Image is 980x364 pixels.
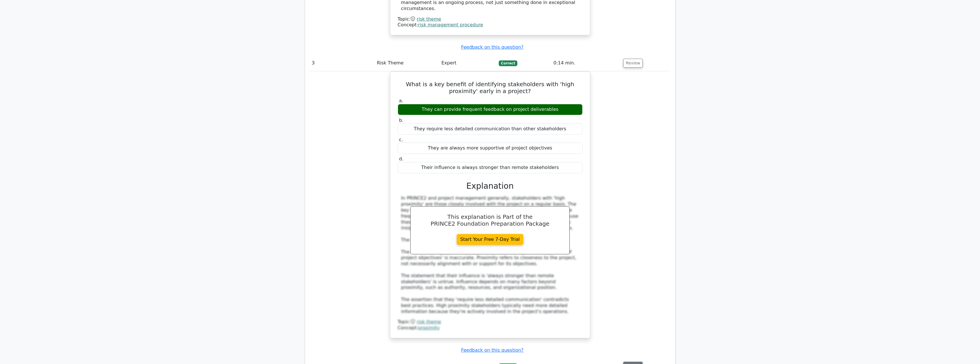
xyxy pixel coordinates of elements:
button: Review [623,59,643,68]
div: Concept: [398,22,583,28]
div: They require less detailed communication than other stakeholders [398,123,583,135]
span: b. [399,117,403,123]
h3: Explanation [401,181,579,191]
span: d. [399,156,403,162]
td: 0:14 min. [551,55,621,71]
a: proximity [418,325,439,330]
div: Their influence is always stronger than remote stakeholders [398,162,583,173]
a: Start Your Free 7-Day Trial [457,234,524,245]
span: c. [399,137,403,142]
div: They can provide frequent feedback on project deliverables [398,104,583,115]
h5: What is a key benefit of identifying stakeholders with 'high proximity' early in a project? [397,81,583,95]
span: Correct [499,60,517,66]
td: Expert [439,55,496,71]
div: Topic: [398,319,583,325]
div: In PRINCE2 and project management generally, stakeholders with 'high proximity' are those closely... [401,195,579,314]
a: risk theme [417,319,441,324]
a: risk management procedure [418,22,483,27]
td: Risk Theme [375,55,439,71]
div: Topic: [398,16,583,22]
td: 3 [310,55,375,71]
div: They are always more supportive of project objectives [398,143,583,154]
span: a. [399,98,403,103]
a: Feedback on this question? [461,44,523,50]
a: risk theme [417,16,441,22]
div: Concept: [398,325,583,331]
a: Feedback on this question? [461,347,523,353]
